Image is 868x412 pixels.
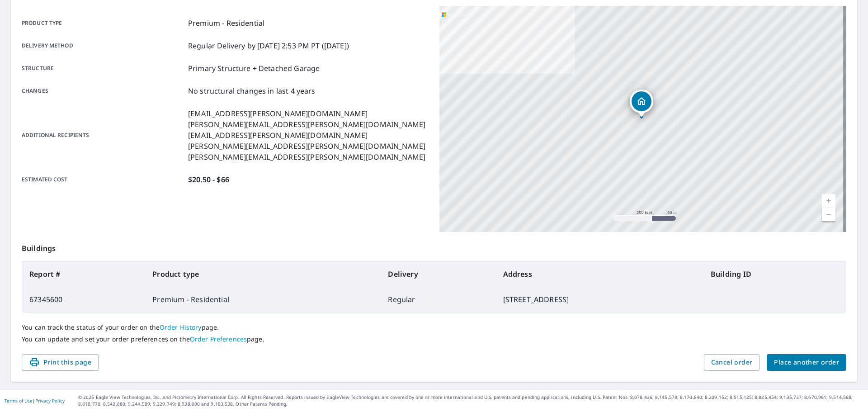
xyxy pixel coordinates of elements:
[496,261,703,287] th: Address
[188,152,425,162] p: [PERSON_NAME][EMAIL_ADDRESS][PERSON_NAME][DOMAIN_NAME]
[22,85,184,96] p: Changes
[381,261,495,287] th: Delivery
[822,194,835,208] a: Current Level 17, Zoom In
[188,63,320,74] p: Primary Structure + Detached Garage
[22,174,184,185] p: Estimated cost
[188,119,425,130] p: [PERSON_NAME][EMAIL_ADDRESS][PERSON_NAME][DOMAIN_NAME]
[630,90,653,118] div: Dropped pin, building 1, Residential property, 1323 N 17th St Grand Junction, CO 81501
[188,174,229,185] p: $20.50 - $66
[704,354,760,371] button: Cancel order
[822,208,835,221] a: Current Level 17, Zoom Out
[145,287,381,312] td: Premium - Residential
[22,323,846,331] p: You can track the status of your order on the page.
[190,335,247,343] a: Order Preferences
[29,357,91,368] span: Print this page
[188,18,264,28] p: Premium - Residential
[5,398,65,403] p: |
[78,394,863,407] p: © 2025 Eagle View Technologies, Inc. and Pictometry International Corp. All Rights Reserved. Repo...
[22,261,145,287] th: Report #
[188,40,349,51] p: Regular Delivery by [DATE] 2:53 PM PT ([DATE])
[22,108,184,162] p: Additional recipients
[145,261,381,287] th: Product type
[711,357,753,368] span: Cancel order
[188,108,425,119] p: [EMAIL_ADDRESS][PERSON_NAME][DOMAIN_NAME]
[188,130,425,141] p: [EMAIL_ADDRESS][PERSON_NAME][DOMAIN_NAME]
[188,85,316,96] p: No structural changes in last 4 years
[496,287,703,312] td: [STREET_ADDRESS]
[767,354,846,371] button: Place another order
[22,287,145,312] td: 67345600
[22,18,184,28] p: Product type
[188,141,425,152] p: [PERSON_NAME][EMAIL_ADDRESS][PERSON_NAME][DOMAIN_NAME]
[22,63,184,74] p: Structure
[22,335,846,343] p: You can update and set your order preferences on the page.
[381,287,495,312] td: Regular
[703,261,846,287] th: Building ID
[22,232,846,261] p: Buildings
[22,40,184,51] p: Delivery method
[35,398,65,404] a: Privacy Policy
[774,357,839,368] span: Place another order
[160,323,202,331] a: Order History
[22,354,99,371] button: Print this page
[5,398,33,404] a: Terms of Use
